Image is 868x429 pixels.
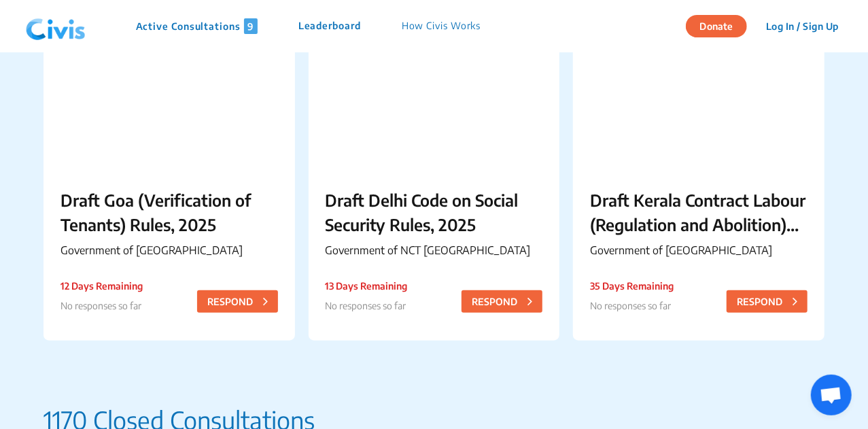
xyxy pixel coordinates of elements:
[136,18,258,34] p: Active Consultations
[197,290,278,313] button: RESPOND
[590,242,808,258] p: Government of [GEOGRAPHIC_DATA]
[326,279,408,293] p: 13 Days Remaining
[326,300,406,311] span: No responses so far
[590,300,671,311] span: No responses so far
[298,18,361,34] p: Leaderboard
[60,300,141,311] span: No responses so far
[686,18,757,32] a: Donate
[757,16,848,37] button: Log In / Sign Up
[20,6,91,47] img: navlogo.png
[44,1,295,341] a: Draft Goa (Verification of Tenants) Rules, 2025Government of [GEOGRAPHIC_DATA]12 Days Remaining N...
[590,188,808,237] p: Draft Kerala Contract Labour (Regulation and Abolition) (Amendment) Rules, 2025
[462,290,542,313] button: RESPOND
[590,279,674,293] p: 35 Days Remaining
[326,242,543,258] p: Government of NCT [GEOGRAPHIC_DATA]
[811,375,852,415] a: Open chat
[686,15,747,37] button: Donate
[60,242,278,258] p: Government of [GEOGRAPHIC_DATA]
[402,18,481,34] p: How Civis Works
[326,188,543,237] p: Draft Delhi Code on Social Security Rules, 2025
[60,279,143,293] p: 12 Days Remaining
[573,1,824,341] a: Draft Kerala Contract Labour (Regulation and Abolition) (Amendment) Rules, 2025Government of [GEO...
[60,188,278,237] p: Draft Goa (Verification of Tenants) Rules, 2025
[727,290,808,313] button: RESPOND
[309,1,560,341] a: Draft Delhi Code on Social Security Rules, 2025Government of NCT [GEOGRAPHIC_DATA]13 Days Remaini...
[244,18,258,34] span: 9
